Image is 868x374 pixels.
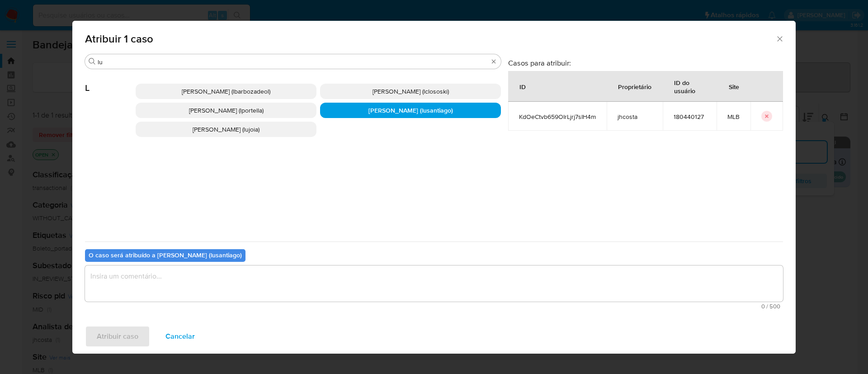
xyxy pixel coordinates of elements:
span: Atribuir 1 caso [85,33,775,44]
div: ID [509,76,537,97]
div: Proprietário [607,76,662,97]
span: Cancelar [165,327,195,346]
div: [PERSON_NAME] (lportella) [136,103,316,118]
div: assign-modal [72,21,796,354]
div: [PERSON_NAME] (lbarbozadeol) [136,84,316,99]
span: MLB [727,113,740,121]
span: [PERSON_NAME] (lclososki) [373,87,449,96]
span: [PERSON_NAME] (lbarbozadeol) [182,87,270,96]
div: ID do usuário [663,71,716,101]
span: [PERSON_NAME] (lujoia) [193,125,259,134]
div: [PERSON_NAME] (lclososki) [320,84,501,99]
b: O caso será atribuído a [PERSON_NAME] (lusantiago) [89,251,242,260]
span: Máximo 500 caracteres [88,303,780,309]
div: [PERSON_NAME] (lusantiago) [320,103,501,118]
button: Fechar a janela [775,34,783,43]
button: Cancelar [154,326,207,347]
span: jhcosta [618,113,652,121]
span: L [85,69,136,94]
button: Buscar [89,58,96,65]
span: [PERSON_NAME] (lportella) [189,106,264,115]
button: Borrar [490,58,497,65]
h3: Casos para atribuir: [508,58,783,67]
button: icon-button [761,111,772,122]
div: [PERSON_NAME] (lujoia) [136,122,316,137]
span: KdOeCtvb659OIrLjrj7sIH4m [519,113,596,121]
div: Site [718,76,750,97]
span: [PERSON_NAME] (lusantiago) [368,106,453,115]
input: Analista de pesquisa [98,58,488,66]
span: 180440127 [674,113,706,121]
